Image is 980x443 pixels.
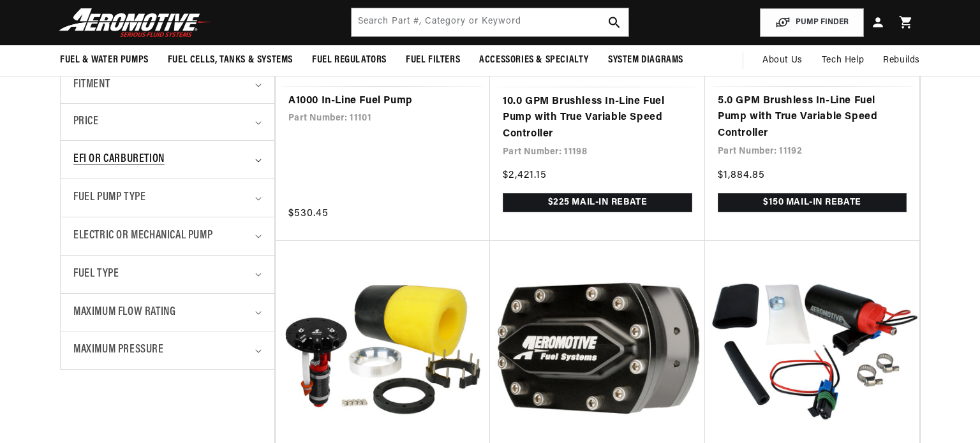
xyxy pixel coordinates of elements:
img: Aeromotive [56,8,215,38]
summary: Accessories & Specialty [470,45,598,75]
span: Fuel Regulators [312,54,387,67]
button: search button [600,8,628,36]
a: About Us [753,45,812,76]
span: Fuel Cells, Tanks & Systems [168,54,293,67]
a: A1000 In-Line Fuel Pump [288,93,477,110]
span: Maximum Pressure [73,341,164,359]
summary: Tech Help [812,45,873,76]
summary: Fuel Type (0 selected) [73,256,262,293]
summary: Fuel Cells, Tanks & Systems [158,45,302,75]
summary: Maximum Pressure (0 selected) [73,331,262,369]
span: Tech Help [822,54,864,68]
span: System Diagrams [608,54,683,67]
summary: Fuel Filters [396,45,470,75]
summary: Fitment (0 selected) [73,66,262,104]
summary: Fuel Regulators [302,45,396,75]
summary: Electric or Mechanical Pump (0 selected) [73,217,262,255]
a: 5.0 GPM Brushless In-Line Fuel Pump with True Variable Speed Controller [718,93,907,142]
span: Price [73,113,98,131]
summary: Maximum Flow Rating (0 selected) [73,294,262,331]
span: Fuel Pump Type [73,189,145,207]
summary: Rebuilds [873,45,930,76]
summary: Fuel & Water Pumps [50,45,158,75]
a: 10.0 GPM Brushless In-Line Fuel Pump with True Variable Speed Controller [503,94,692,143]
summary: System Diagrams [598,45,693,75]
summary: Price [73,104,262,140]
span: Fuel & Water Pumps [60,54,149,67]
span: Rebuilds [883,54,920,68]
span: Fuel Filters [406,54,460,67]
span: Accessories & Specialty [479,54,589,67]
span: Fuel Type [73,265,119,284]
span: Electric or Mechanical Pump [73,227,212,245]
summary: Fuel Pump Type (0 selected) [73,179,262,217]
summary: EFI or Carburetion (0 selected) [73,141,262,178]
span: EFI or Carburetion [73,150,165,169]
input: Search by Part Number, Category or Keyword [352,8,628,36]
span: About Us [762,55,803,65]
span: Fitment [73,76,110,94]
button: PUMP FINDER [760,8,864,37]
span: Maximum Flow Rating [73,303,175,322]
